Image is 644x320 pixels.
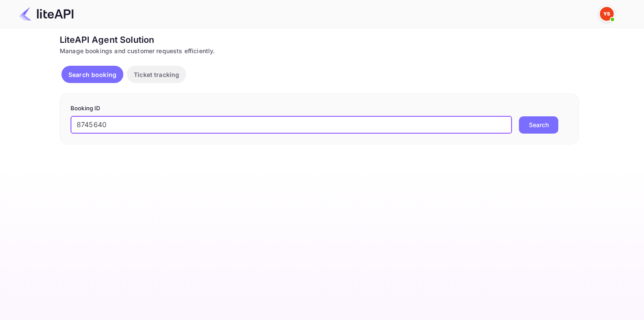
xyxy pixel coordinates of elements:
[71,104,568,113] p: Booking ID
[68,70,116,79] p: Search booking
[60,46,579,55] div: Manage bookings and customer requests efficiently.
[519,116,558,134] button: Search
[600,7,614,21] img: Yandex Support
[134,70,179,79] p: Ticket tracking
[71,116,512,134] input: Enter Booking ID (e.g., 63782194)
[60,33,579,46] div: LiteAPI Agent Solution
[19,7,74,21] img: LiteAPI Logo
